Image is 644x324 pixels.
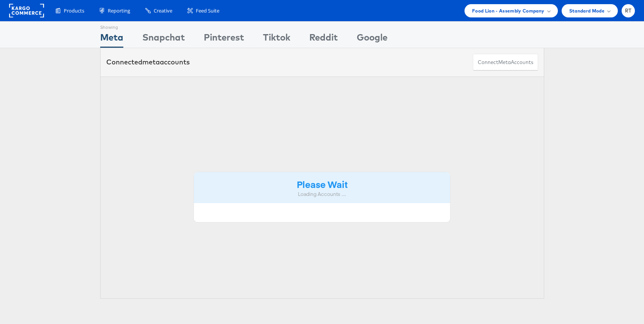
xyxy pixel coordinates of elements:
[472,7,545,15] span: Food Lion - Assembly Company
[625,8,632,13] span: RT
[309,31,338,48] div: Reddit
[100,22,123,31] div: Showing
[569,7,605,15] span: Standard Mode
[263,31,290,48] div: Tiktok
[106,57,190,67] div: Connected accounts
[498,59,511,66] span: meta
[64,7,84,14] span: Products
[196,7,219,14] span: Feed Suite
[154,7,172,14] span: Creative
[142,58,160,66] span: meta
[204,31,244,48] div: Pinterest
[357,31,387,48] div: Google
[108,7,130,14] span: Reporting
[297,178,348,190] strong: Please Wait
[200,191,445,198] div: Loading Accounts ....
[473,54,538,71] button: ConnectmetaAccounts
[142,31,185,48] div: Snapchat
[100,31,123,48] div: Meta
